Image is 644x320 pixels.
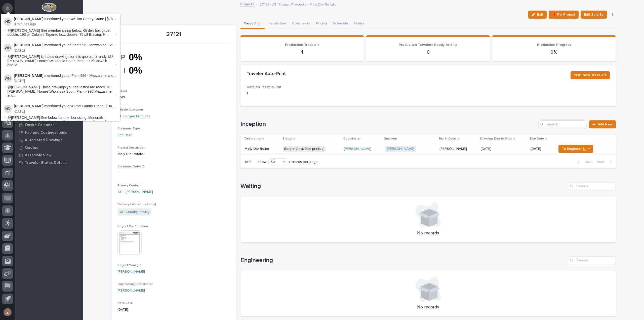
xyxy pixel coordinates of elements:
span: Back [582,160,592,164]
h1: Inception [240,121,537,128]
a: 45 Ton Gantry Crane | [DATE] | [PERSON_NAME] Incorporated [71,17,171,21]
p: records per page [289,160,318,164]
button: Print New Travelers [571,71,610,79]
a: 4 Post Gantry Crane | [DATE] | [PERSON_NAME] [PERSON_NAME] Company [71,104,195,108]
p: Status [283,136,292,141]
strong: [PERSON_NAME] [14,43,43,47]
a: Automated Drawings [15,136,83,144]
input: Search [568,256,616,264]
span: Engineering Coordinator [117,283,153,286]
p: Description [245,136,261,141]
p: Onsite Calendar [25,123,54,127]
p: 0% [498,49,610,55]
a: Quotes [15,144,83,151]
tr: Moly Die RollerMoly Die Roller Sold (no traveler printed)[PERSON_NAME] [PERSON_NAME] [PERSON_NAME... [240,143,616,155]
img: Noah Diaz [4,18,12,26]
p: - [117,170,230,176]
button: 📌 Pin Project [549,11,579,19]
button: To Engineer 📐 → [558,145,593,153]
span: Status [117,89,127,92]
span: @[PERSON_NAME] See member sizing below: Girder: box girder, double, 193 plf Column: Tapered box, ... [8,28,114,37]
span: Project Description [117,146,145,149]
div: Sold (no traveler printed) [283,146,326,152]
p: Engineer [384,136,397,141]
span: Travelers Ready to Print [247,86,281,89]
button: Back [573,160,594,164]
span: Production Progress [537,43,571,47]
button: Comments [289,19,313,29]
a: [PERSON_NAME] [117,288,145,293]
p: [DATE] [531,147,553,151]
button: Production [240,19,265,29]
span: Next [596,160,608,164]
button: Pricing [313,19,330,29]
strong: [PERSON_NAME] [14,104,43,108]
p: [DATE] [481,146,492,151]
p: 1 [247,91,364,96]
a: [PERSON_NAME] [117,269,145,274]
span: @[PERSON_NAME] Those drawings you requested are ready. M:\[PERSON_NAME] Homes\Wakarusa South Plan... [8,85,114,98]
button: Schedule [330,19,351,29]
p: [DATE] [117,307,230,312]
span: Customer Type [117,127,140,130]
span: Production Travelers Ready to Ship [399,43,457,47]
strong: [PERSON_NAME] [14,17,43,21]
p: Sold [117,95,230,100]
a: Plant 996 - Mezzanine Extension and Catwalk | [DATE] | [PERSON_NAME] Homes [71,43,201,47]
p: mentioned you on : [14,17,117,21]
p: Fab and Coatings Items [25,130,67,135]
h2: Traveler Auto-Print [247,71,286,77]
p: Drawings Due to Shop [480,136,512,141]
p: [PERSON_NAME] [439,146,468,151]
p: 1 [247,49,358,55]
h1: Engineering [240,257,566,264]
button: Hours [351,19,367,29]
p: Traveler Status Details [25,161,66,165]
span: @[PERSON_NAME] See below for member sizing: Monorails: W10x22 Headers: 6" pipe Bracing: 1" tie ro... [8,116,114,124]
span: Print New Travelers [574,72,607,78]
input: Search [538,120,586,128]
h1: Waiting [240,183,566,190]
a: End User [117,133,132,138]
img: Noah Diaz [4,105,12,113]
p: 27121 [117,31,230,38]
a: Assembly View [15,151,83,159]
span: Edit [537,12,543,17]
p: [DATE] [14,109,117,114]
a: Onsite Calendar [15,121,83,129]
div: 30 [269,159,281,165]
p: Assembly View [25,153,51,158]
div: Notifications [6,6,13,14]
a: Projects [240,1,254,7]
span: Primary Contact [117,184,141,187]
span: Billable Customer [117,108,143,111]
p: Automated Drawings [25,138,62,143]
img: Workspace Logo [42,3,56,12]
p: Coordinator [343,136,361,141]
a: [PERSON_NAME] [344,147,371,151]
p: mentioned you on : [14,43,117,47]
p: No records [247,305,610,310]
span: To Engineer 📐 → [562,146,590,152]
p: Moly Die Roller [245,146,270,151]
img: 5hrtQhfTRV2XqWYB19Fral9fVXYr4MDnh2af-QqxRYQ [117,46,155,81]
span: 📌 Pin Project [552,12,575,18]
span: Production Travelers [285,43,319,47]
p: Show [257,160,266,164]
p: Quotes [25,146,38,150]
a: ATI Cudahy Facility [119,209,149,215]
a: ATI - [PERSON_NAME] [117,189,153,195]
button: Edit Sold By [581,11,607,19]
button: users-avatar [2,307,13,317]
span: Delivery / Work Location(s) [117,203,156,206]
p: [DATE] [14,48,117,53]
span: @[PERSON_NAME] Updated drawings for this quote are ready. M:\[PERSON_NAME] Homes\Wakarusa South P... [8,55,114,67]
img: Weston Hochstetler [4,44,12,52]
span: Project Manager [117,264,141,267]
p: 1 of 1 [240,156,255,168]
p: No records [247,231,610,236]
p: mentioned you on : [14,104,117,108]
p: [DATE] [14,79,117,83]
a: Fab and Coatings Items [15,129,83,136]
